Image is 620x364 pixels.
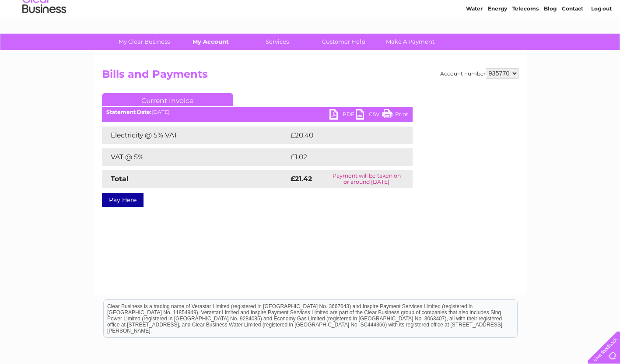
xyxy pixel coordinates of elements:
a: Pay Here [102,193,144,207]
img: logo.png [22,23,67,49]
td: £20.40 [288,127,396,144]
a: Make A Payment [374,34,446,50]
a: Current Invoice [102,93,233,106]
td: VAT @ 5% [102,148,288,166]
strong: Total [111,175,129,183]
strong: £21.42 [291,175,312,183]
td: £1.02 [288,148,391,166]
a: PDF [329,109,356,122]
a: Print [382,109,408,122]
div: Account number [440,68,518,79]
a: My Clear Business [108,34,180,50]
a: Customer Help [308,34,380,50]
div: [DATE] [102,109,413,115]
h2: Bills and Payments [102,68,518,85]
a: Log out [591,37,612,44]
a: 0333 014 3131 [455,4,515,15]
div: Clear Business is a trading name of Verastar Limited (registered in [GEOGRAPHIC_DATA] No. 3667643... [104,5,517,42]
a: CSV [356,109,382,122]
a: My Account [175,34,247,50]
a: Blog [544,37,557,44]
a: Energy [488,37,507,44]
a: Contact [562,37,583,44]
a: Water [466,37,483,44]
a: Telecoms [512,37,539,44]
b: Statement Date: [106,109,151,115]
a: Services [241,34,313,50]
td: Payment will be taken on or around [DATE] [321,170,413,188]
td: Electricity @ 5% VAT [102,127,288,144]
